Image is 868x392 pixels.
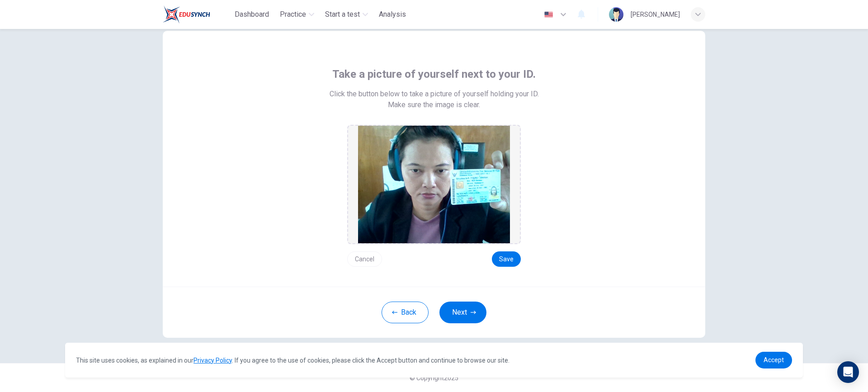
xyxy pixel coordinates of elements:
[410,374,458,382] span: © Copyright 2025
[837,361,859,383] div: Open Intercom Messenger
[358,126,510,243] img: preview screemshot
[382,302,429,323] button: Back
[609,7,623,22] img: Profile picture
[321,6,372,23] button: Start a test
[325,9,360,20] span: Start a test
[330,89,539,99] span: Click the button below to take a picture of yourself holding your ID.
[439,302,486,323] button: Next
[231,6,273,23] button: Dashboard
[755,352,792,368] a: dismiss cookie message
[276,6,318,23] button: Practice
[347,251,382,267] button: Cancel
[76,357,509,364] span: This site uses cookies, as explained in our . If you agree to the use of cookies, please click th...
[379,9,406,20] span: Analysis
[65,343,803,378] div: cookieconsent
[332,67,536,81] span: Take a picture of yourself next to your ID.
[163,5,231,24] a: Train Test logo
[388,99,480,110] span: Make sure the image is clear.
[235,9,269,20] span: Dashboard
[543,11,554,18] img: en
[631,9,680,20] div: [PERSON_NAME]
[163,5,210,24] img: Train Test logo
[280,9,306,20] span: Practice
[492,251,521,267] button: Save
[764,356,784,364] span: Accept
[375,6,410,23] button: Analysis
[193,357,232,364] a: Privacy Policy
